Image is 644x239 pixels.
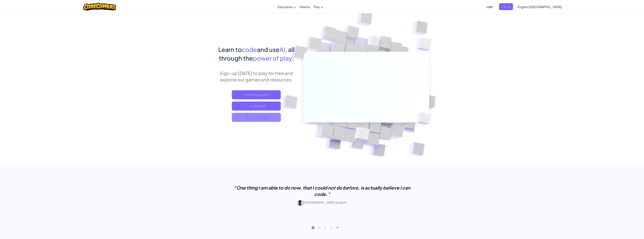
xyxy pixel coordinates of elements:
[228,184,416,197] p: “One thing I am able to do now, that I could not do before, is actually believe I can code.”
[318,226,321,229] button: 2
[345,119,379,150] img: Overlap cubes
[228,200,416,206] p: [GEOGRAPHIC_DATA] Student
[279,46,285,53] span: AI
[314,5,320,9] span: Play
[292,54,294,62] span: .
[298,2,312,12] a: Parents
[83,3,116,11] img: CodeCombat logo
[411,105,439,132] img: Overlap cubes
[215,70,298,83] p: Sign-up [DATE] to play for free and explore our games and resources.
[253,54,292,62] span: power of play
[312,226,315,229] button: 1
[278,5,292,9] span: Educators
[232,102,281,111] a: I'm a Parent
[409,28,442,60] img: Overlap cubes
[232,90,281,99] a: I'm an Educator
[484,3,495,10] button: Login
[330,226,333,229] button: 4
[257,46,279,53] span: and use
[518,5,562,9] span: English ([GEOGRAPHIC_DATA])
[516,2,564,12] a: English ([GEOGRAPHIC_DATA])
[218,46,242,53] span: Learn to
[232,113,281,122] button: I'm a Student
[297,200,303,206] img: avatar
[360,28,387,56] img: Overlap cubes
[499,3,513,10] button: Sign Up
[312,2,325,12] a: Play
[276,2,298,12] a: Educators
[324,226,327,229] button: 3
[242,46,257,53] span: code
